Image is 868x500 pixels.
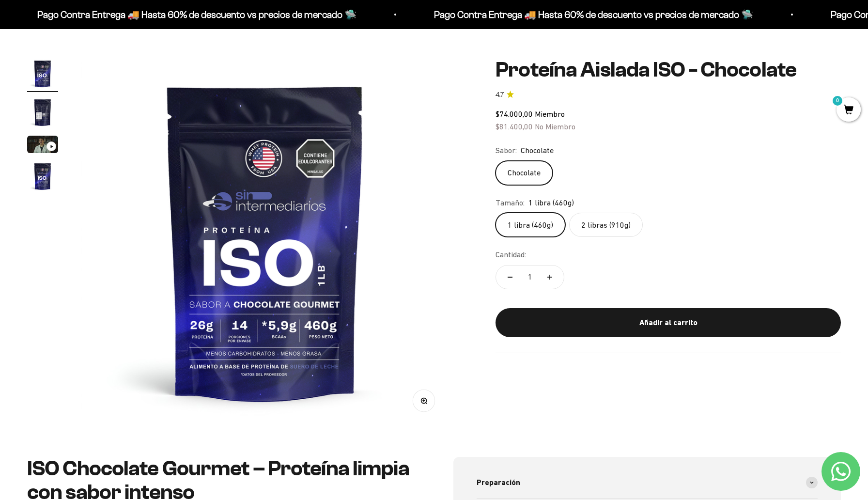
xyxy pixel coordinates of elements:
[27,136,58,156] button: Ir al artículo 3
[27,97,58,128] img: Proteína Aislada ISO - Chocolate
[496,122,533,131] span: $81.400,00
[496,144,517,157] legend: Sabor:
[496,197,525,209] legend: Tamaño:
[521,144,554,157] span: Chocolate
[81,58,449,426] img: Proteína Aislada ISO - Chocolate
[27,97,58,131] button: Ir al artículo 2
[27,58,58,89] img: Proteína Aislada ISO - Chocolate
[36,7,356,22] p: Pago Contra Entrega 🚚 Hasta 60% de descuento vs precios de mercado 🛸
[27,161,58,192] img: Proteína Aislada ISO - Chocolate
[832,95,843,107] mark: 0
[496,308,841,337] button: Añadir al carrito
[477,467,818,499] summary: Preparación
[496,58,841,81] h1: Proteína Aislada ISO - Chocolate
[496,266,524,289] button: Reducir cantidad
[528,197,574,209] span: 1 libra (460g)
[515,316,821,329] div: Añadir al carrito
[496,90,504,100] span: 4.7
[496,90,841,100] a: 4.74.7 de 5.0 estrellas
[536,266,564,289] button: Aumentar cantidad
[27,58,58,92] button: Ir al artículo 1
[535,122,575,131] span: No Miembro
[433,7,752,22] p: Pago Contra Entrega 🚚 Hasta 60% de descuento vs precios de mercado 🛸
[837,105,861,116] a: 0
[535,109,565,118] span: Miembro
[27,161,58,195] button: Ir al artículo 4
[477,476,520,489] span: Preparación
[496,249,526,261] label: Cantidad:
[496,109,533,118] span: $74.000,00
